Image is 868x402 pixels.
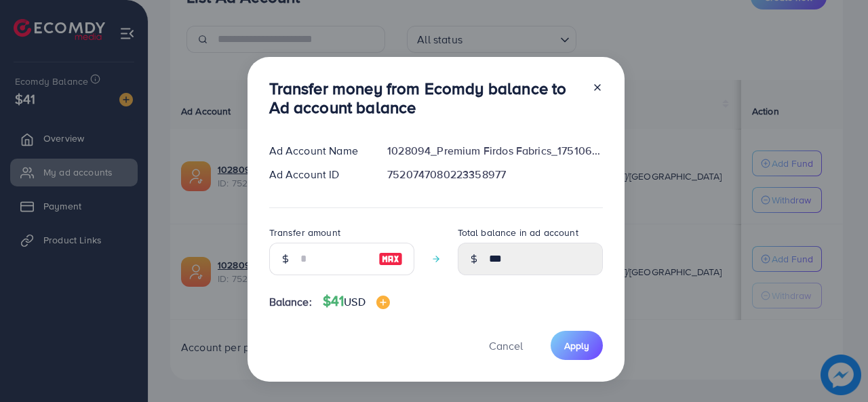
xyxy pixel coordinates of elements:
img: image [378,251,403,267]
button: Apply [551,331,603,360]
img: image [376,296,390,309]
h3: Transfer money from Ecomdy balance to Ad account balance [269,79,581,118]
span: Cancel [489,338,523,353]
div: Ad Account ID [258,167,377,182]
button: Cancel [472,331,540,360]
label: Total balance in ad account [458,226,578,239]
div: 7520747080223358977 [376,167,613,182]
div: 1028094_Premium Firdos Fabrics_1751060404003 [376,143,613,159]
span: Balance: [269,294,312,310]
h4: $41 [323,293,390,310]
span: Apply [564,339,589,353]
label: Transfer amount [269,226,340,239]
div: Ad Account Name [258,143,377,159]
span: USD [344,294,365,309]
